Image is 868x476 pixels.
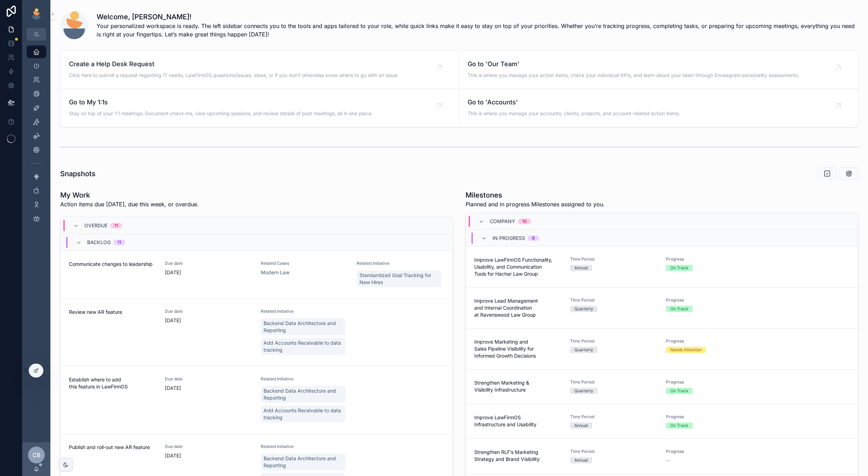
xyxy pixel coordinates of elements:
[261,318,345,335] a: Backend Data Architecture and Reporting
[165,385,181,392] p: [DATE]
[574,347,593,353] div: Quarterly
[466,439,858,474] a: Strengthen RLF’s Marketing Strategy and Brand VisibilityTime PeriodAnnualProgress--
[261,376,348,382] span: Related Initiative
[666,379,754,385] span: Progress
[465,200,605,208] span: Planned and in progress Milestones assigned to you.
[670,265,688,271] div: On Track
[490,218,515,225] span: Company
[666,338,754,344] span: Progress
[69,110,373,117] span: Stay on top of your 1:1 meetings. Document check-ins, view upcoming sessions, and review details ...
[574,422,588,429] div: Annual
[670,422,688,429] div: On Track
[666,457,670,464] span: --
[492,235,525,242] span: In Progress
[468,110,680,117] span: This is where you manage your accounts, clients, projects, and account-related action items.
[61,51,459,89] a: Create a Help Desk RequestClick here to submit a request regarding IT needs, LawFirmOS questions/...
[60,169,96,179] h1: Snapshots
[165,261,252,266] span: Due date
[574,457,588,463] div: Annual
[31,8,42,20] img: App logo
[670,347,702,353] div: Needs Attention
[264,407,343,421] span: Add Accounts Receivable to data tracking
[22,41,50,234] div: scrollable content
[466,329,858,370] a: Improve Marketing and Sales Pipeline Visibility for Informed Growth DecisionsTime PeriodQuarterly...
[97,22,858,39] span: Your personalized workspace is ready. The left sidebar connects you to the tools and apps tailore...
[474,379,562,393] span: Strengthen Marketing & Visibility Infrastructure
[570,338,658,344] span: Time Period
[165,444,252,449] span: Due date
[474,338,562,359] span: Improve Marketing and Sales Pipeline Visibility for Informed Growth Decisions
[69,376,156,390] span: Establish where to add this feature in LawFirmOS
[264,339,343,353] span: Add Accounts Receivable to data tracking
[69,97,373,107] span: Go to My 1:1s
[474,449,562,463] span: Strengthen RLF’s Marketing Strategy and Brand Visibility
[666,297,754,303] span: Progress
[359,272,439,286] span: Standardized Goal Tracking for New Hires
[465,190,605,200] h1: Milestones
[670,388,688,394] div: On Track
[261,444,348,449] span: Related Initiative
[570,379,658,385] span: Time Period
[466,247,858,288] a: Improve LawFirmOS Functionality, Usability, and Communication Tools for Hachar Law GroupTime Peri...
[69,72,399,79] span: Click here to submit a request regarding IT needs, LawFirmOS questions/issues, ideas, or if you d...
[574,306,593,312] div: Quarterly
[459,89,858,127] a: Go to 'Accounts'This is where you manage your accounts, clients, projects, and account-related ac...
[261,406,345,422] a: Add Accounts Receivable to data tracking
[474,297,562,318] span: Improve Lead Management and Internal Coordination at Ravenswood Law Group
[118,240,121,245] div: 11
[474,414,562,428] span: Improve LawFirmOS Infrastructure and Usability
[69,444,156,451] span: Publish and roll-out new AR feature
[574,265,588,271] div: Annual
[69,59,399,69] span: Create a Help Desk Request
[468,59,799,69] span: Go to 'Our Team'
[69,309,156,316] span: Review new AR feature
[570,414,658,420] span: Time Period
[165,269,181,276] p: [DATE]
[357,270,441,287] a: Standardized Goal Tracking for New Hires
[570,449,658,454] span: Time Period
[60,190,199,200] h1: My Work
[61,251,453,299] a: Communicate changes to leadershipDue date[DATE]Related CasesModern LawRelated InitiativeStandardi...
[114,223,118,228] div: 11
[474,256,562,277] span: Improve LawFirmOS Functionality, Usability, and Communication Tools for Hachar Law Group
[165,317,181,324] p: [DATE]
[666,414,754,420] span: Progress
[570,256,658,262] span: Time Period
[264,387,343,401] span: Backend Data Architecture and Reporting
[574,388,593,394] div: Quarterly
[61,299,453,366] a: Review new AR featureDue date[DATE]Related InitiativeBackend Data Architecture and ReportingAdd A...
[87,239,111,246] span: Backlog
[69,261,156,268] span: Communicate changes to leadership
[532,235,535,241] div: 9
[522,219,527,224] div: 10
[261,261,348,266] span: Related Cases
[264,455,343,469] span: Backend Data Architecture and Reporting
[84,222,107,229] span: Overdue
[261,454,345,470] a: Backend Data Architecture and Reporting
[61,366,453,434] a: Establish where to add this feature in LawFirmOSDue date[DATE]Related InitiativeBackend Data Arch...
[165,452,181,459] p: [DATE]
[261,309,348,314] span: Related Initiative
[261,386,345,403] a: Backend Data Architecture and Reporting
[165,309,252,314] span: Due date
[459,51,858,89] a: Go to 'Our Team'This is where you manage your action items, check your individual KPIs, and learn...
[468,72,799,79] span: This is where you manage your action items, check your individual KPIs, and learn about your team...
[357,261,444,266] span: Related Initiative
[97,12,858,22] h1: Welcome, [PERSON_NAME]!
[670,306,688,312] div: On Track
[264,320,343,334] span: Backend Data Architecture and Reporting
[666,449,754,454] span: Progress
[165,376,252,382] span: Due date
[33,451,41,459] span: CB
[666,256,754,262] span: Progress
[61,89,459,127] a: Go to My 1:1sStay on top of your 1:1 meetings. Document check-ins, view upcoming sessions, and re...
[466,404,858,439] a: Improve LawFirmOS Infrastructure and UsabilityTime PeriodAnnualProgressOn Track
[466,370,858,404] a: Strengthen Marketing & Visibility InfrastructureTime PeriodQuarterlyProgressOn Track
[468,97,680,107] span: Go to 'Accounts'
[466,288,858,329] a: Improve Lead Management and Internal Coordination at Ravenswood Law GroupTime PeriodQuarterlyProg...
[261,338,345,355] a: Add Accounts Receivable to data tracking
[60,200,199,208] p: Action items due [DATE], due this week, or overdue.
[261,269,289,276] a: Modern Law
[570,297,658,303] span: Time Period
